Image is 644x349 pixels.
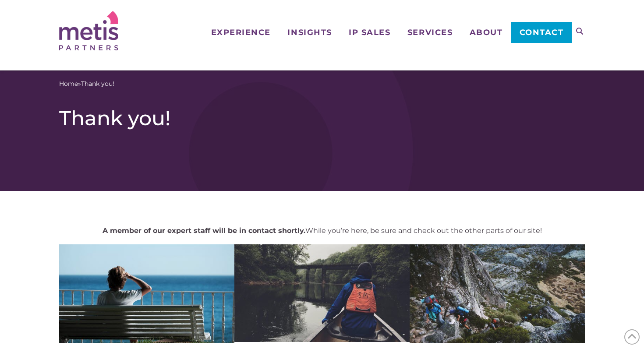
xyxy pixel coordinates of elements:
[103,226,305,235] strong: A member of our expert staff will be in contact shortly.
[81,79,114,88] span: Thank you!
[59,79,114,88] span: »
[624,329,640,345] span: Back to Top
[511,22,572,43] a: Contact
[59,79,78,88] a: Home
[520,28,564,36] span: Contact
[59,226,585,235] p: While you’re here, be sure and check out the other parts of our site!
[211,28,271,36] span: Experience
[59,106,585,130] h1: Thank you!
[59,11,118,50] img: Metis Partners
[349,28,390,36] span: IP Sales
[470,28,503,36] span: About
[407,28,453,36] span: Services
[287,28,332,36] span: Insights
